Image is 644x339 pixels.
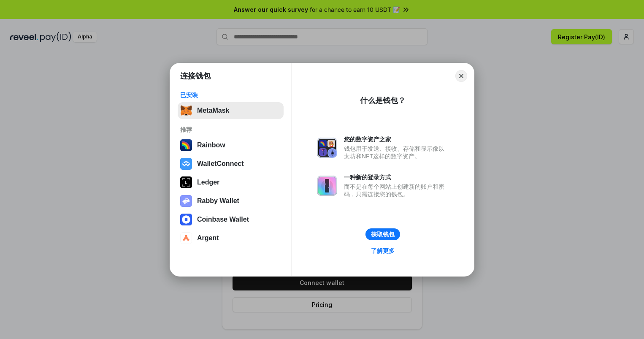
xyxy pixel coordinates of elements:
div: WalletConnect [197,160,244,168]
div: Rainbow [197,141,225,149]
img: svg+xml,%3Csvg%20width%3D%2228%22%20height%3D%2228%22%20viewBox%3D%220%200%2028%2028%22%20fill%3D... [180,158,192,170]
div: 钱包用于发送、接收、存储和显示像以太坊和NFT这样的数字资产。 [344,145,449,160]
div: 推荐 [180,126,281,133]
button: Argent [178,230,284,247]
button: WalletConnect [178,155,284,172]
img: svg+xml,%3Csvg%20width%3D%22120%22%20height%3D%22120%22%20viewBox%3D%220%200%20120%20120%22%20fil... [180,139,192,151]
div: 获取钱包 [371,231,395,238]
div: MetaMask [197,107,229,114]
h1: 连接钱包 [180,71,211,81]
img: svg+xml,%3Csvg%20xmlns%3D%22http%3A%2F%2Fwww.w3.org%2F2000%2Fsvg%22%20fill%3D%22none%22%20viewBox... [317,176,337,196]
div: Coinbase Wallet [197,216,249,223]
img: svg+xml,%3Csvg%20width%3D%2228%22%20height%3D%2228%22%20viewBox%3D%220%200%2028%2028%22%20fill%3D... [180,232,192,244]
button: Rainbow [178,137,284,154]
div: Rabby Wallet [197,197,239,205]
div: Ledger [197,179,219,186]
div: 您的数字资产之家 [344,136,449,143]
div: 而不是在每个网站上创建新的账户和密码，只需连接您的钱包。 [344,183,449,198]
img: svg+xml,%3Csvg%20fill%3D%22none%22%20height%3D%2233%22%20viewBox%3D%220%200%2035%2033%22%20width%... [180,105,192,117]
button: Coinbase Wallet [178,211,284,228]
img: svg+xml,%3Csvg%20xmlns%3D%22http%3A%2F%2Fwww.w3.org%2F2000%2Fsvg%22%20width%3D%2228%22%20height%3... [180,176,192,188]
div: Argent [197,234,219,242]
button: Ledger [178,174,284,191]
button: MetaMask [178,102,284,119]
button: 获取钱包 [365,228,400,240]
img: svg+xml,%3Csvg%20xmlns%3D%22http%3A%2F%2Fwww.w3.org%2F2000%2Fsvg%22%20fill%3D%22none%22%20viewBox... [317,138,337,158]
div: 已安装 [180,91,281,99]
img: svg+xml,%3Csvg%20xmlns%3D%22http%3A%2F%2Fwww.w3.org%2F2000%2Fsvg%22%20fill%3D%22none%22%20viewBox... [180,195,192,207]
button: Close [455,70,467,82]
button: Rabby Wallet [178,193,284,209]
img: svg+xml,%3Csvg%20width%3D%2228%22%20height%3D%2228%22%20viewBox%3D%220%200%2028%2028%22%20fill%3D... [180,214,192,225]
a: 了解更多 [366,245,400,256]
div: 一种新的登录方式 [344,174,449,181]
div: 什么是钱包？ [360,95,406,106]
div: 了解更多 [371,247,395,255]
